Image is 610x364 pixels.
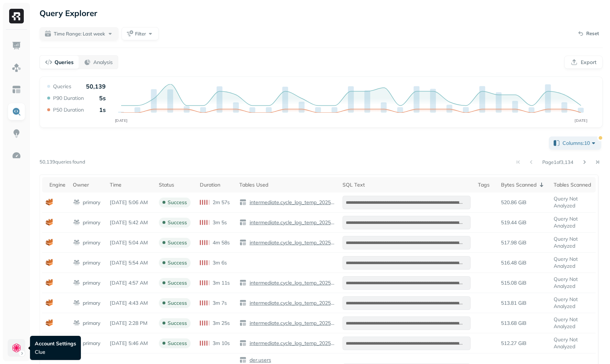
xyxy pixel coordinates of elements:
a: intermediate.cycle_log_temp_20250915 [247,239,335,246]
p: primary [83,340,100,347]
a: der.users [247,357,271,364]
p: 3m 11s [213,279,230,286]
img: table [239,219,247,226]
img: Query Explorer [12,107,21,116]
p: Page 1 of 3,134 [542,159,573,165]
p: success [168,300,187,307]
a: intermediate.cycle_log_temp_20250911 [247,320,335,327]
p: 1s [99,106,106,113]
p: 3m 5s [213,219,227,226]
p: 3m 6s [213,259,227,266]
p: Analysis [93,59,113,66]
p: 3m 7s [213,300,227,307]
a: intermediate.cycle_log_temp_20250916 [247,219,335,226]
div: Tables Scanned [554,181,592,188]
tspan: [DATE] [575,118,587,123]
img: table [239,239,247,246]
div: Bytes Scanned [501,180,546,189]
p: Queries [53,83,71,90]
img: table [239,356,247,364]
p: Query Not Analyzed [554,215,592,229]
p: primary [83,239,100,246]
div: Engine [49,181,66,188]
p: success [168,259,187,266]
div: Tables Used [239,181,335,188]
img: table [239,299,247,307]
img: table [239,199,247,206]
p: Account Settings [35,340,76,347]
p: Query Not Analyzed [554,336,592,350]
p: 519.44 GiB [501,219,527,226]
p: 4m 58s [213,239,230,246]
span: Filter [135,30,146,37]
p: Sep 14, 2025 4:57 AM [110,279,151,286]
p: Sep 12, 2025 2:28 PM [110,320,151,327]
a: intermediate.cycle_log_temp_20250917 [247,199,335,206]
p: success [168,239,187,246]
p: primary [83,199,100,206]
p: success [168,320,187,327]
p: Queries [55,59,74,66]
p: intermediate.cycle_log_temp_20250912 [248,300,335,307]
p: 512.27 GiB [501,340,527,347]
p: 516.48 GiB [501,259,527,266]
p: intermediate.cycle_log_temp_20250915 [248,239,335,246]
p: 515.08 GiB [501,279,527,286]
p: Sep 17, 2025 5:42 AM [110,219,151,226]
p: Query Not Analyzed [554,316,592,330]
p: P50 Duration [53,106,84,113]
img: Dashboard [12,41,21,50]
img: Optimization [12,151,21,160]
p: intermediate.cycle_log_temp_20250913 [248,279,335,286]
img: Assets [12,63,21,72]
p: Query Not Analyzed [554,296,592,310]
p: Sep 12, 2025 5:46 AM [110,340,151,347]
button: Reset [574,28,603,40]
p: 5s [99,94,106,102]
a: intermediate.cycle_log_temp_20250913 [247,279,335,286]
p: Query Not Analyzed [554,256,592,270]
p: success [168,199,187,206]
p: intermediate.cycle_log_temp_20250911 [248,320,335,327]
p: Clue [35,349,76,356]
p: Sep 15, 2025 5:54 AM [110,259,151,266]
button: Columns:10 [549,136,601,150]
img: table [239,319,247,327]
p: primary [83,320,100,327]
p: 50,139 [86,83,106,90]
p: Query Not Analyzed [554,236,592,249]
p: success [168,340,187,347]
p: Query Not Analyzed [554,276,592,290]
div: Time [110,181,151,188]
p: 513.68 GiB [501,320,527,327]
p: P90 Duration [53,95,84,102]
div: Duration [200,181,232,188]
p: success [168,219,187,226]
p: intermediate.cycle_log_temp_20250911 [248,340,335,347]
p: intermediate.cycle_log_temp_20250916 [248,219,335,226]
img: Clue [11,343,22,353]
button: Filter [121,27,159,40]
img: table [239,279,247,286]
img: Ryft [9,9,24,23]
p: 50,139 queries found [40,158,85,166]
button: Export [564,56,603,69]
p: primary [83,259,100,266]
a: intermediate.cycle_log_temp_20250912 [247,300,335,307]
p: Query Explorer [40,7,97,20]
div: Tags [478,181,494,188]
p: 3m 25s [213,320,230,327]
p: intermediate.cycle_log_temp_20250917 [248,199,335,206]
p: Sep 18, 2025 5:06 AM [110,199,151,206]
span: Time Range: Last week [54,30,105,37]
img: Asset Explorer [12,85,21,94]
div: Status [159,181,192,188]
p: primary [83,279,100,286]
p: primary [83,300,100,307]
img: table [239,339,247,347]
p: 513.81 GiB [501,300,527,307]
p: success [168,279,187,286]
p: der.users [248,357,271,364]
p: 2m 57s [213,199,230,206]
p: Sep 13, 2025 4:43 AM [110,300,151,307]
